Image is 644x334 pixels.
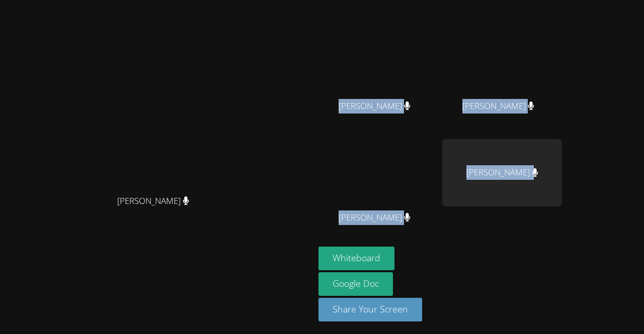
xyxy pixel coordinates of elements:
a: Google Doc [318,272,393,296]
span: [PERSON_NAME] [117,194,189,208]
div: [PERSON_NAME] [442,139,562,206]
span: [PERSON_NAME] [462,99,534,114]
button: Whiteboard [318,247,394,270]
span: [PERSON_NAME] [339,210,411,225]
span: [PERSON_NAME] [339,99,411,114]
button: Share Your Screen [318,298,422,321]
